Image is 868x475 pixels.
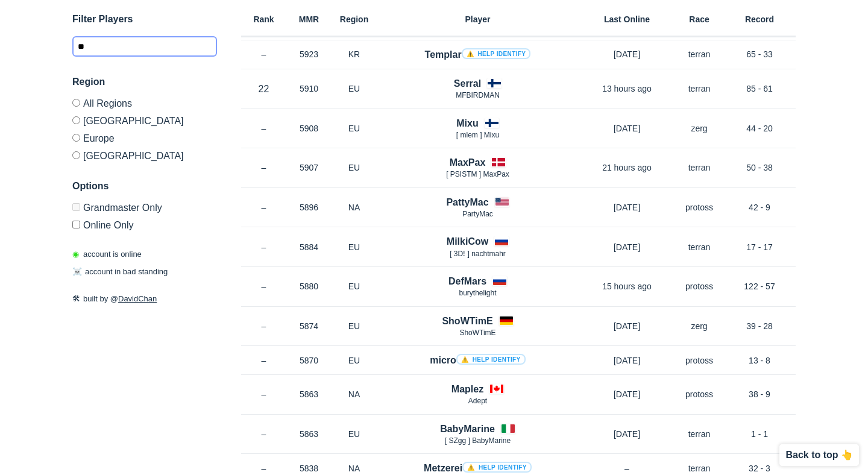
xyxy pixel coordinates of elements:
[462,48,531,59] a: ⚠️ Help identify
[72,268,82,277] span: ☠️
[332,122,377,134] p: EU
[241,122,286,134] p: –
[723,428,796,440] p: 1 - 1
[377,15,579,24] h6: Player
[241,201,286,213] p: –
[456,91,500,99] span: MFBIRDMAN
[332,241,377,253] p: EU
[579,48,675,60] p: [DATE]
[332,280,377,292] p: EU
[675,162,723,174] p: terran
[579,320,675,332] p: [DATE]
[675,122,723,134] p: zerg
[72,293,217,305] p: built by @
[579,428,675,440] p: [DATE]
[456,131,499,139] span: [ mlem ] Mixu
[675,388,723,400] p: protoss
[723,462,796,474] p: 32 - 3
[72,250,79,259] span: ◉
[456,116,478,130] h4: Mixu
[440,422,495,436] h4: BabyMarine
[332,162,377,174] p: EU
[675,280,723,292] p: protoss
[451,382,483,396] h4: Maplez
[446,195,488,209] h4: PattyMac
[723,122,796,134] p: 44 - 20
[241,388,286,400] p: –
[723,48,796,60] p: 65 - 33
[286,280,332,292] p: 5880
[72,129,217,146] label: Europe
[579,388,675,400] p: [DATE]
[723,320,796,332] p: 39 - 28
[579,354,675,366] p: [DATE]
[579,201,675,213] p: [DATE]
[241,48,286,60] p: –
[332,201,377,213] p: NA
[241,462,286,474] p: –
[675,15,723,24] h6: Race
[579,122,675,134] p: [DATE]
[72,179,217,193] h3: Options
[579,162,675,174] p: 21 hours ago
[72,99,217,112] label: All Regions
[425,48,531,61] h4: Templar
[448,274,486,288] h4: DefMars
[675,201,723,213] p: protoss
[332,15,377,24] h6: Region
[445,436,511,445] span: [ SZgg ] BabyMarine
[332,428,377,440] p: EU
[450,156,486,169] h4: MaxPax
[241,320,286,332] p: –
[241,354,286,366] p: –
[286,15,332,24] h6: MMR
[286,48,332,60] p: 5923
[286,162,332,174] p: 5907
[332,388,377,400] p: NA
[72,151,80,159] input: [GEOGRAPHIC_DATA]
[286,201,332,213] p: 5896
[286,320,332,332] p: 5874
[723,162,796,174] p: 50 - 38
[72,294,80,303] span: 🛠
[241,280,286,292] p: –
[785,450,853,460] p: Back to top 👆
[332,83,377,95] p: EU
[286,83,332,95] p: 5910
[332,320,377,332] p: EU
[675,354,723,366] p: protoss
[241,241,286,253] p: –
[118,294,157,303] a: DavidChan
[723,388,796,400] p: 38 - 9
[579,83,675,95] p: 13 hours ago
[675,320,723,332] p: zerg
[462,462,532,473] a: ⚠️ Help identify
[454,77,481,90] h4: Serral
[72,216,217,230] label: Only show accounts currently laddering
[462,210,493,218] span: PartyMac
[430,353,525,367] h4: micro
[675,462,723,474] p: terran
[72,12,217,27] h3: Filter Players
[72,248,142,260] p: account is online
[723,83,796,95] p: 85 - 61
[450,250,506,258] span: [ 3Dǃ ] nachtmahr
[241,82,286,96] p: 22
[72,221,80,228] input: Online Only
[675,428,723,440] p: terran
[72,99,80,107] input: All Regions
[332,354,377,366] p: EU
[723,354,796,366] p: 13 - 8
[468,397,487,405] span: Adept
[459,289,496,297] span: burythelight
[286,462,332,474] p: 5838
[723,201,796,213] p: 42 - 9
[675,48,723,60] p: terran
[72,266,168,278] p: account in bad standing
[456,354,526,365] a: ⚠️ Help identify
[442,314,492,328] h4: ShoWTimE
[286,388,332,400] p: 5863
[579,280,675,292] p: 15 hours ago
[286,354,332,366] p: 5870
[72,134,80,142] input: Europe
